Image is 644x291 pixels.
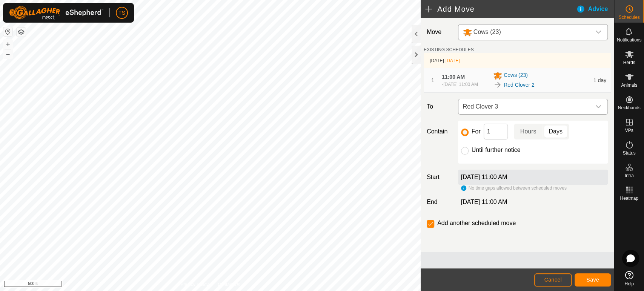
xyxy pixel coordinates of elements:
[461,199,507,205] span: [DATE] 11:00 AM
[618,106,640,110] span: Neckbands
[3,27,12,36] button: Reset Map
[586,277,599,283] span: Save
[624,173,633,178] span: Infra
[3,49,12,58] button: –
[180,281,209,288] a: Privacy Policy
[444,58,460,63] span: -
[625,128,633,133] span: VPs
[618,15,639,20] span: Schedules
[430,58,444,63] span: [DATE]
[473,29,501,35] span: Cows (23)
[424,99,455,115] label: To
[576,5,614,14] div: Advice
[218,281,240,288] a: Contact Us
[424,173,455,182] label: Start
[424,24,455,40] label: Move
[460,99,591,114] span: Red Clover 3
[591,99,606,114] div: dropdown trigger
[493,80,502,89] img: To
[624,282,634,286] span: Help
[472,147,521,153] label: Until further notice
[118,9,125,17] span: TS
[424,46,474,53] label: EXISTING SCHEDULES
[460,25,591,40] span: Cows
[621,83,637,87] span: Animals
[549,127,562,136] span: Days
[593,77,606,83] span: 1 day
[446,58,460,63] span: [DATE]
[431,77,434,83] span: 1
[575,273,611,286] button: Save
[17,28,26,37] button: Map Layers
[442,81,478,88] div: -
[3,40,12,49] button: +
[424,127,455,136] label: Contain
[520,127,536,136] span: Hours
[504,81,535,89] a: Red Clover 2
[504,71,528,80] span: Cows (23)
[591,25,606,40] div: dropdown trigger
[534,273,572,286] button: Cancel
[623,60,635,65] span: Herds
[424,198,455,207] label: End
[461,174,507,180] label: [DATE] 11:00 AM
[472,129,481,135] label: For
[442,74,465,80] span: 11:00 AM
[614,268,644,289] a: Help
[620,196,638,201] span: Heatmap
[617,38,641,42] span: Notifications
[9,6,103,20] img: Gallagher Logo
[437,220,516,226] label: Add another scheduled move
[622,151,635,155] span: Status
[425,5,576,14] h2: Add Move
[544,277,562,283] span: Cancel
[469,185,567,191] span: No time gaps allowed between scheduled moves
[443,82,478,87] span: [DATE] 11:00 AM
